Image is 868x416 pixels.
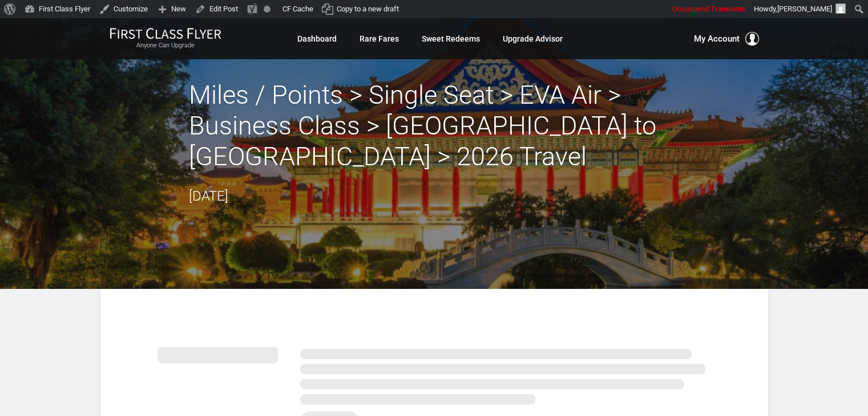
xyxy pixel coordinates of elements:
span: [PERSON_NAME] [777,5,832,13]
small: Anyone Can Upgrade [110,42,221,50]
span: My Account [694,32,740,46]
img: First Class Flyer [110,27,221,39]
time: [DATE] [189,188,228,204]
button: My Account [694,32,759,46]
span: Unsuspend Transients [672,5,745,13]
a: Rare Fares [360,28,399,49]
a: Sweet Redeems [422,28,480,49]
a: Upgrade Advisor [503,28,563,49]
a: Dashboard [297,28,337,49]
a: First Class FlyerAnyone Can Upgrade [110,27,221,50]
h2: Miles / Points > Single Seat > EVA Air > Business Class > [GEOGRAPHIC_DATA] to [GEOGRAPHIC_DATA] ... [189,80,680,172]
